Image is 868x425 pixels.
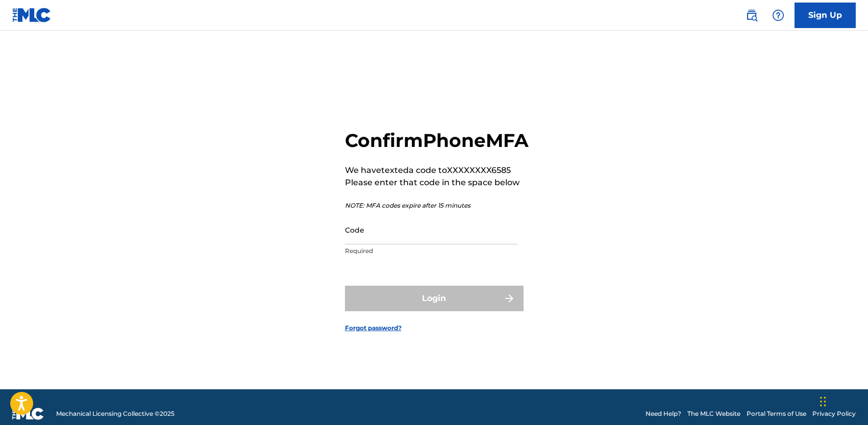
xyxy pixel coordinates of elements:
img: search [746,9,758,21]
span: Mechanical Licensing Collective © 2025 [56,409,175,418]
img: help [772,9,784,21]
p: Required [345,246,517,256]
img: logo [12,408,44,420]
a: Public Search [741,5,762,26]
p: We have texted a code to XXXXXXXX6585 [345,164,529,177]
p: NOTE: MFA codes expire after 15 minutes [345,201,529,210]
img: MLC Logo [12,8,52,22]
h2: Confirm Phone MFA [345,129,529,152]
a: Privacy Policy [812,409,856,418]
iframe: Chat Widget [817,376,868,425]
div: Drag [820,386,826,417]
a: The MLC Website [687,409,740,418]
p: Please enter that code in the space below [345,177,529,189]
a: Forgot password? [345,323,402,333]
a: Sign Up [795,3,856,28]
a: Need Help? [646,409,681,418]
div: Help [768,5,788,26]
a: Portal Terms of Use [747,409,806,418]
